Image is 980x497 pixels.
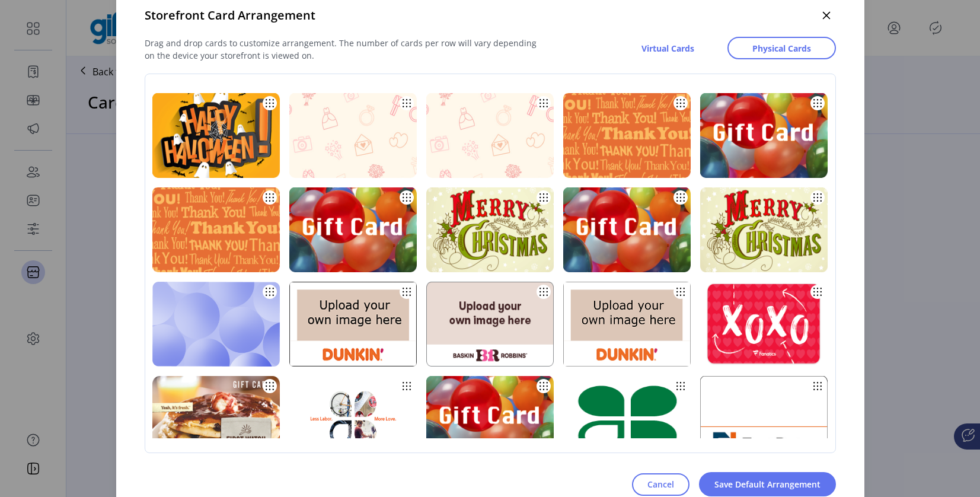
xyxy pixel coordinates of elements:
[727,37,836,59] button: Physical Cards
[289,187,417,272] img: https://tw-media-test.wgiftcard.com/giftcard/private/605/thumbs/birthday-card.png
[145,37,540,62] div: Drag and drop cards to customize arrangement. The number of cards per row will vary depending on ...
[289,376,417,461] img: https://tw-media-test.wgiftcard.com/giftcard/private/605/thumbs/clover-banner.jpg
[289,282,417,367] img: https://tw-media-test.wgiftcard.com/giftcard/private/605/thumbs/DunkinPODB2B_VIR_500px.png
[152,376,280,461] img: https://tw-media-test.wgiftcard.com/giftcard/private/605/thumbs/StdCardArt500x300.png
[647,478,674,490] span: Cancel
[289,93,417,178] img: https://tw-media-test.wgiftcard.com/giftcard/private/605/thumbs/wedding-card.png
[426,376,554,461] img: https://tw-media-test.wgiftcard.com/giftcard/private/605/thumbs/birthday-card.png
[563,376,691,461] img: https://tw-media-test.wgiftcard.com/giftcard/private/605/thumbs/clover-favicon.png
[563,282,691,367] img: https://tw-media-test.wgiftcard.com/giftcard/private/605/thumbs/250px.png
[752,42,811,55] span: Physical Cards
[563,93,691,178] img: https://tw-media-test.wgiftcard.com/giftcard/private/605/thumbs/thank-you-card.png
[641,42,694,55] span: Virtual Cards
[700,376,828,461] img: https://tw-media-test.wgiftcard.com/giftcard/private/605/thumbs/custom-card.png
[699,472,836,496] button: Save Default Arrangement
[152,93,280,178] img: https://tw-media-test.wgiftcard.com/giftcard/private/605/thumbs/halloween-card.png
[700,282,828,367] img: https://tw-media-test.wgiftcard.com/giftcard/private/605/thumbs/vday2020.jpg
[426,93,554,178] img: https://tw-media-test.wgiftcard.com/giftcard/private/605/thumbs/wedding-card.png
[618,37,718,59] button: Virtual Cards
[700,187,828,272] img: https://tw-media-test.wgiftcard.com/giftcard/private/605/thumbs/christmas-card.png
[426,282,554,367] img: https://tw-media-test.wgiftcard.com/giftcard/private/605/thumbs/BRPODB2BV2.png
[152,282,280,367] img: https://tw-media-test.wgiftcard.com/giftcard/private/605/thumbs/86bf90d7-4f58-4473-b92e-124ce276a...
[152,187,280,272] img: https://tw-media-test.wgiftcard.com/giftcard/private/605/thumbs/thank-you-card.png
[714,478,821,490] span: Save Default Arrangement
[632,473,689,496] button: Cancel
[426,187,554,272] img: https://tw-media-test.wgiftcard.com/giftcard/private/605/thumbs/christmas-card.png
[145,7,315,24] span: Storefront Card Arrangement
[700,93,828,178] img: https://tw-media-test.wgiftcard.com/giftcard/private/605/thumbs/birthday-card.png
[563,187,691,272] img: https://tw-media-test.wgiftcard.com/giftcard/private/605/thumbs/birthday-card.png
